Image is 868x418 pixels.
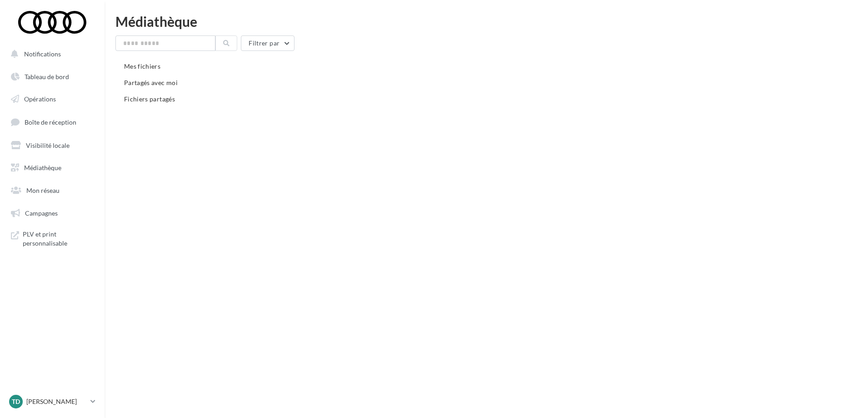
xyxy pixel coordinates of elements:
span: Visibilité locale [26,141,70,149]
span: TD [12,397,20,406]
span: PLV et print personnalisable [23,230,94,247]
a: TD [PERSON_NAME] [7,393,97,410]
span: Tableau de bord [25,73,69,81]
p: [PERSON_NAME] [26,397,87,406]
span: Opérations [24,95,56,103]
a: Opérations [5,90,99,109]
span: Mon réseau [26,186,60,194]
button: Filtrer par [241,35,294,51]
a: PLV et print personnalisable [5,226,99,251]
span: Fichiers partagés [124,95,175,103]
a: Médiathèque [5,158,99,177]
span: Mes fichiers [124,62,160,70]
a: Mon réseau [5,181,99,200]
span: Médiathèque [24,164,61,171]
span: Campagnes [25,209,58,217]
button: Notifications [5,45,95,64]
a: Boîte de réception [5,112,99,132]
a: Visibilité locale [5,136,99,155]
span: Partagés avec moi [124,79,178,86]
div: Médiathèque [115,15,857,28]
span: Boîte de réception [25,118,76,126]
span: Notifications [24,50,61,58]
